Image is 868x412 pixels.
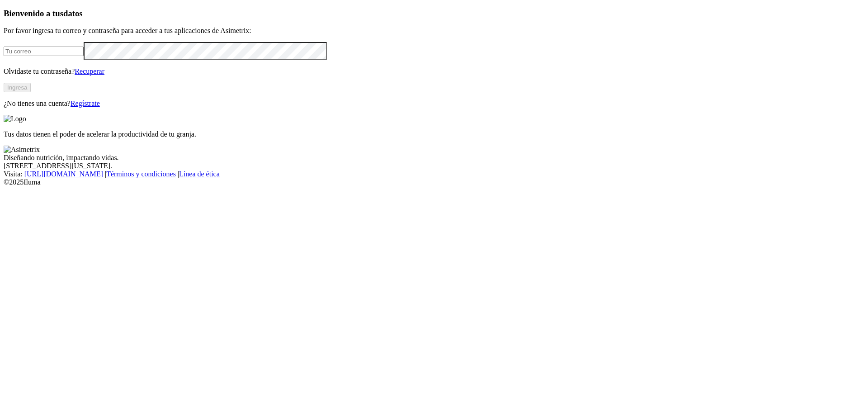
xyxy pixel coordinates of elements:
[4,130,864,138] p: Tus datos tienen el poder de acelerar la productividad de tu granja.
[4,170,864,178] div: Visita : | |
[4,154,864,162] div: Diseñando nutrición, impactando vidas.
[4,27,864,35] p: Por favor ingresa tu correo y contraseña para acceder a tus aplicaciones de Asimetrix:
[179,170,220,178] a: Línea de ética
[24,170,103,178] a: [URL][DOMAIN_NAME]
[63,9,83,18] span: datos
[4,99,864,108] p: ¿No tienes una cuenta?
[4,146,40,154] img: Asimetrix
[75,67,104,75] a: Recuperar
[4,162,864,170] div: [STREET_ADDRESS][US_STATE].
[4,115,26,123] img: Logo
[4,83,31,92] button: Ingresa
[4,47,84,56] input: Tu correo
[4,178,864,186] div: © 2025 Iluma
[106,170,176,178] a: Términos y condiciones
[4,67,864,76] p: Olvidaste tu contraseña?
[4,9,864,19] h3: Bienvenido a tus
[71,99,100,107] a: Regístrate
